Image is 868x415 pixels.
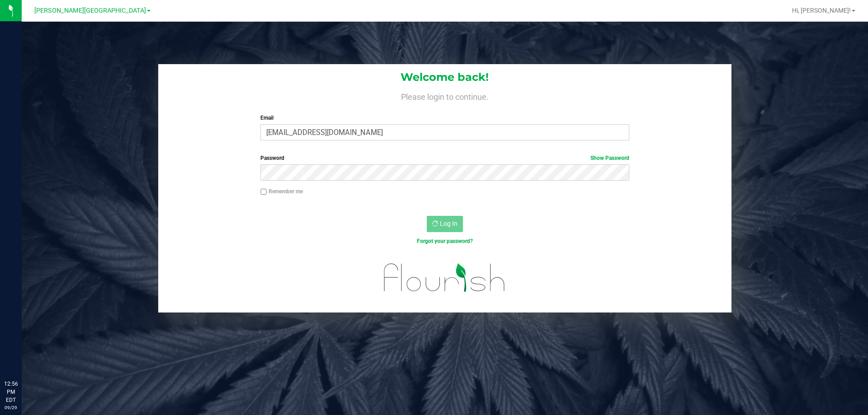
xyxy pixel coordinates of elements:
[440,220,458,227] span: Log In
[158,71,731,83] h1: Welcome back!
[4,404,18,411] p: 09/29
[158,90,731,101] h4: Please login to continue.
[260,187,303,196] label: Remember me
[590,155,629,161] a: Show Password
[417,238,473,244] a: Forgot your password?
[4,380,18,404] p: 12:56 PM EDT
[34,7,146,14] span: [PERSON_NAME][GEOGRAPHIC_DATA]
[260,189,267,195] input: Remember me
[260,114,629,122] label: Email
[373,255,516,301] img: flourish_logo.svg
[427,216,463,232] button: Log In
[260,155,284,161] span: Password
[792,7,851,14] span: Hi, [PERSON_NAME]!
